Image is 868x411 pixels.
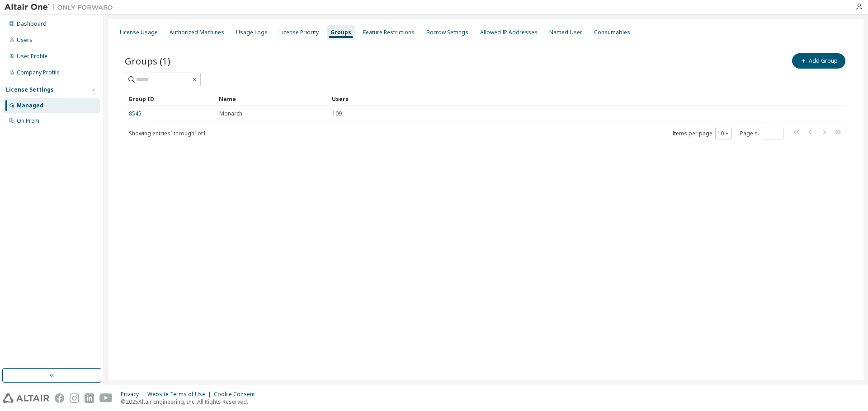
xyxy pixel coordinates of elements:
[170,29,224,36] div: Authorized Machines
[279,29,319,36] div: License Priority
[129,129,206,137] span: Showing entries 1 through 1 of 1
[330,29,351,36] div: Groups
[17,69,60,76] div: Company Profile
[480,29,538,36] div: Allowed IP Addresses
[3,393,49,403] img: altair_logo.svg
[99,393,113,403] img: youtube.svg
[147,391,214,398] div: Website Terms of Use
[672,128,732,139] span: Items per page
[85,393,94,403] img: linkedin.svg
[5,3,118,12] img: Altair One
[236,29,268,36] div: Usage Logs
[17,37,33,44] div: Users
[549,29,582,36] div: Named User
[717,130,730,137] button: 10
[363,29,415,36] div: Feature Restrictions
[121,391,147,398] div: Privacy
[219,92,325,106] div: Name
[17,117,39,125] div: On Prem
[70,393,79,403] img: instagram.svg
[17,53,47,60] div: User Profile
[426,29,468,36] div: Borrow Settings
[740,128,783,139] span: Page n.
[594,29,630,36] div: Consumables
[214,391,260,398] div: Cookie Consent
[219,110,242,117] span: Monarch
[120,29,158,36] div: License Usage
[17,102,43,109] div: Managed
[17,20,47,28] div: Dashboard
[6,86,54,93] div: License Settings
[125,55,170,67] span: Groups (1)
[129,110,142,117] a: 8545
[332,110,342,117] span: 109
[55,393,64,403] img: facebook.svg
[128,92,212,106] div: Group ID
[121,398,260,406] p: © 2025 Altair Engineering, Inc. All Rights Reserved.
[332,92,822,106] div: Users
[792,53,845,69] button: Add Group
